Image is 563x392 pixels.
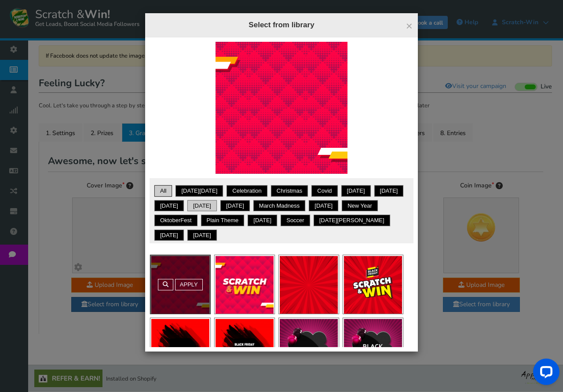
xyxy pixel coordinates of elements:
a: [DATE][DATE] [177,187,222,195]
a: March Madness [255,201,304,210]
a: [DATE] [310,201,337,210]
h4: Select from library [152,20,411,30]
a: [DATE] [156,201,183,210]
a: All [156,187,171,195]
a: Plain theme [202,216,243,225]
a: [DATE] [343,187,369,195]
a: OktoberFest [156,216,196,225]
a: [DATE] [222,201,249,210]
span: × [406,19,413,33]
a: [DATE] [376,187,402,195]
a: [DATE][PERSON_NAME] [315,216,389,225]
a: [DATE] [189,231,216,240]
a: [DATE] [189,201,216,210]
iframe: LiveChat chat widget [526,355,563,392]
a: [DATE] [156,231,183,240]
a: New Year [343,201,377,210]
a: Covid [313,187,336,195]
img: a-default-e.jpg [216,42,347,174]
a: Christmas [272,187,307,195]
a: Apply [175,279,203,290]
a: [DATE] [249,216,276,225]
a: Soccer [282,216,308,225]
a: Celebration [228,187,266,195]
